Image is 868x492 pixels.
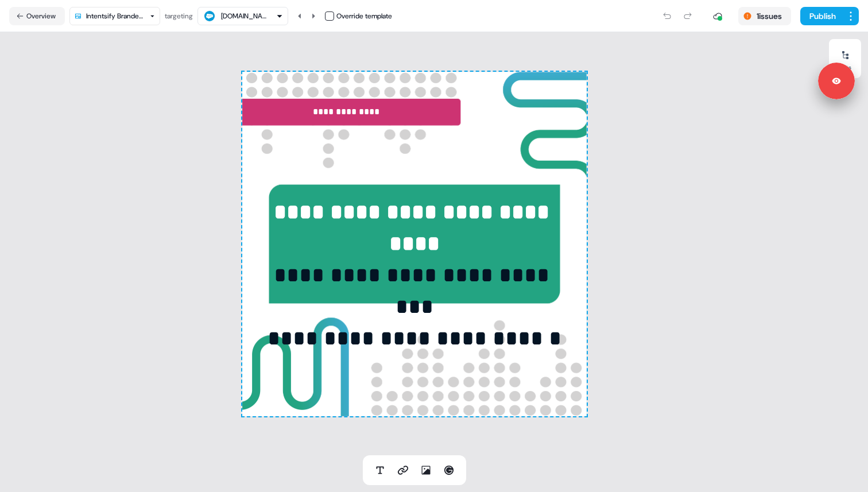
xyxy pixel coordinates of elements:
[221,10,267,22] div: [DOMAIN_NAME], Inc. - NAM
[738,7,791,25] button: 1issues
[829,46,861,71] button: Edits
[86,10,145,22] div: Intentsify Branded no CTA
[336,10,392,22] div: Override template
[9,7,65,25] button: Overview
[197,7,288,25] button: [DOMAIN_NAME], Inc. - NAM
[165,10,193,22] div: targeting
[800,7,843,25] button: Publish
